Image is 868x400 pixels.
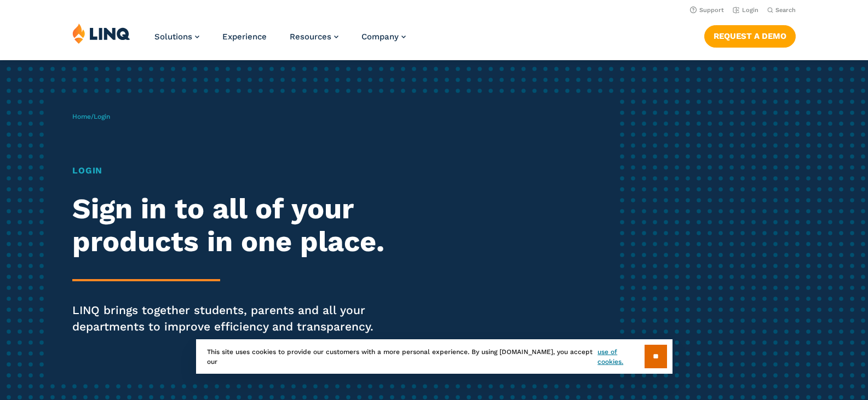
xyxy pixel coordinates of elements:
[733,7,758,14] a: Login
[154,32,192,42] span: Solutions
[690,7,724,14] a: Support
[775,7,796,14] span: Search
[290,32,338,42] a: Resources
[72,302,407,335] p: LINQ brings together students, parents and all your departments to improve efficiency and transpa...
[154,23,406,59] nav: Primary Navigation
[290,32,331,42] span: Resources
[196,339,672,374] div: This site uses cookies to provide our customers with a more personal experience. By using [DOMAIN...
[361,32,406,42] a: Company
[222,32,267,42] a: Experience
[72,113,91,120] a: Home
[72,164,407,177] h1: Login
[94,113,110,120] span: Login
[597,347,644,367] a: use of cookies.
[72,193,407,258] h2: Sign in to all of your products in one place.
[72,23,130,44] img: LINQ | K‑12 Software
[154,32,199,42] a: Solutions
[361,32,399,42] span: Company
[704,25,796,47] a: Request a Demo
[704,23,796,47] nav: Button Navigation
[72,113,110,120] span: /
[767,6,796,14] button: Open Search Bar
